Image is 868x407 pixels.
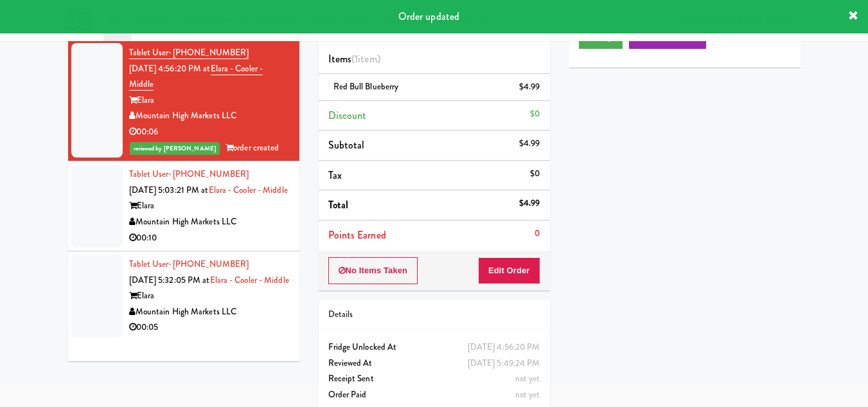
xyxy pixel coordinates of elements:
[129,62,211,75] span: [DATE] 4:56:20 PM at
[169,168,249,180] span: · [PHONE_NUMBER]
[68,161,299,251] li: Tablet User· [PHONE_NUMBER][DATE] 5:03:21 PM atElara - Cooler - MiddleElaraMountain High Markets ...
[129,184,209,196] span: [DATE] 5:03:21 PM at
[328,371,540,387] div: Receipt Sent
[129,46,249,59] a: Tablet User· [PHONE_NUMBER]
[169,46,249,59] span: · [PHONE_NUMBER]
[210,274,289,286] a: Elara - Cooler - Middle
[515,388,540,401] span: not yet
[130,142,220,155] span: reviewed by [PERSON_NAME]
[68,40,299,161] li: Tablet User· [PHONE_NUMBER][DATE] 4:56:20 PM atElara - Cooler - MiddleElaraMountain High Markets ...
[328,228,386,242] span: Points Earned
[478,257,540,284] button: Edit Order
[129,124,290,140] div: 00:06
[129,168,249,180] a: Tablet User· [PHONE_NUMBER]
[328,51,380,66] span: Items
[129,230,290,246] div: 00:10
[129,93,290,109] div: Elara
[129,258,249,270] a: Tablet User· [PHONE_NUMBER]
[468,356,540,372] div: [DATE] 5:49:24 PM
[226,141,279,154] span: order created
[129,274,210,286] span: [DATE] 5:32:05 PM at
[535,226,540,242] div: 0
[530,106,540,122] div: $0
[328,257,418,284] button: No Items Taken
[328,168,342,183] span: Tax
[515,372,540,384] span: not yet
[519,136,540,152] div: $4.99
[129,198,290,214] div: Elara
[169,258,249,270] span: · [PHONE_NUMBER]
[530,166,540,182] div: $0
[129,320,290,336] div: 00:05
[129,214,290,230] div: Mountain High Markets LLC
[468,339,540,356] div: [DATE] 4:56:20 PM
[398,9,459,24] span: Order updated
[333,80,399,93] span: Red Bull Blueberry
[328,339,540,356] div: Fridge Unlocked At
[519,195,540,212] div: $4.99
[328,356,540,372] div: Reviewed At
[328,108,367,123] span: Discount
[358,51,376,66] ng-pluralize: item
[328,387,540,403] div: Order Paid
[351,51,380,66] span: (1 )
[328,197,349,212] span: Total
[328,138,365,152] span: Subtotal
[129,108,290,124] div: Mountain High Markets LLC
[129,304,290,320] div: Mountain High Markets LLC
[328,307,540,323] div: Details
[129,288,290,304] div: Elara
[68,251,299,341] li: Tablet User· [PHONE_NUMBER][DATE] 5:32:05 PM atElara - Cooler - MiddleElaraMountain High Markets ...
[519,79,540,95] div: $4.99
[209,184,288,196] a: Elara - Cooler - Middle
